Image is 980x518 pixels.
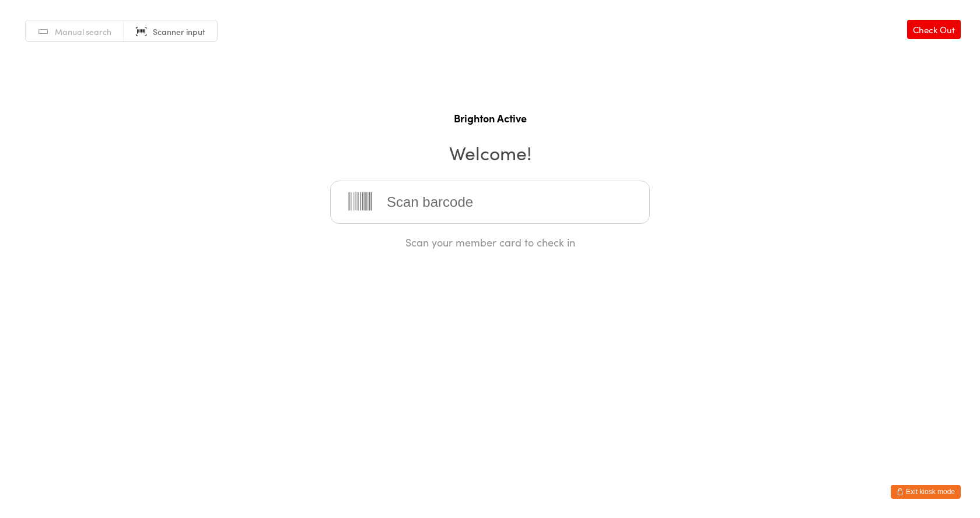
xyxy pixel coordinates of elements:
[153,26,205,37] span: Scanner input
[12,111,968,125] h1: Brighton Active
[330,181,650,224] input: Scan barcode
[330,235,650,249] div: Scan your member card to check in
[12,139,968,165] h2: Welcome!
[55,26,111,37] span: Manual search
[891,485,961,499] button: Exit kiosk mode
[907,20,961,39] a: Check Out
